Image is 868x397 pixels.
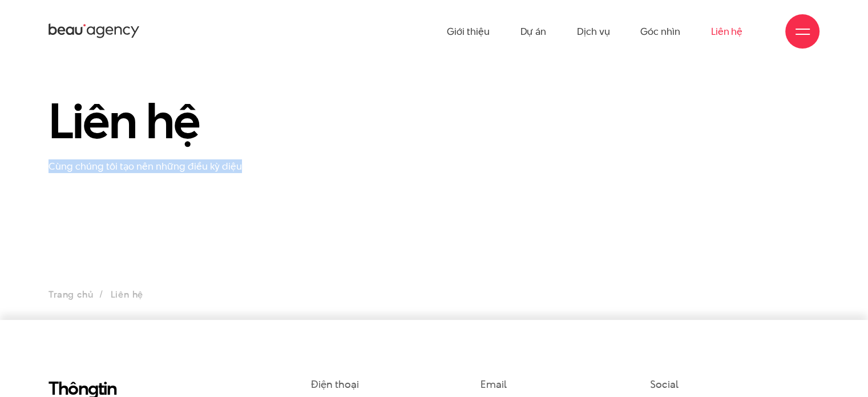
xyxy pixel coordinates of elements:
a: Trang chủ [49,288,93,301]
span: Social [650,377,678,391]
h1: Liên hệ [49,94,294,147]
span: Điện thoại [311,377,358,391]
span: Email [481,377,507,391]
p: Cùng chúng tôi tạo nên những điều kỳ diệu [49,161,294,173]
